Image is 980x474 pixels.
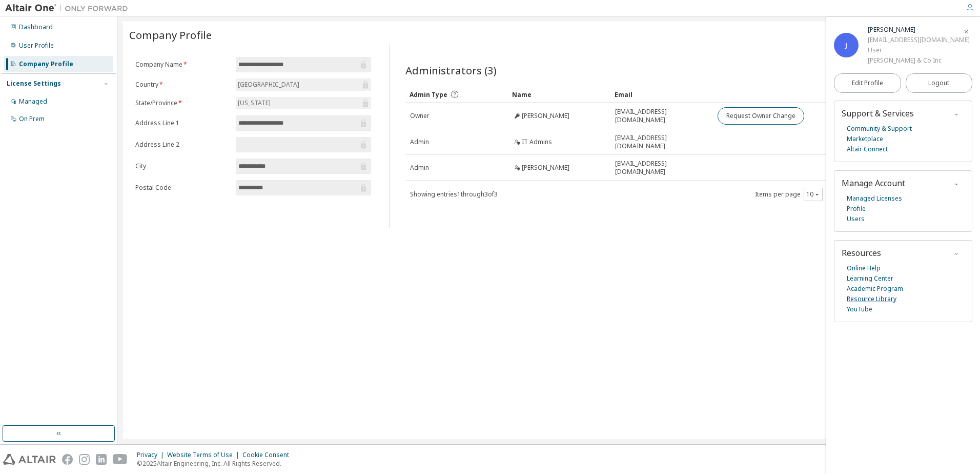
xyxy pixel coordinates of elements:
[236,79,301,90] div: [GEOGRAPHIC_DATA]
[806,190,820,199] button: 10
[19,23,53,31] div: Dashboard
[847,294,896,304] a: Resource Library
[615,134,708,150] span: [EMAIL_ADDRESS][DOMAIN_NAME]
[410,164,429,172] span: Admin
[512,86,606,103] div: Name
[847,144,888,154] a: Altair Connect
[410,138,429,146] span: Admin
[129,28,212,42] span: Company Profile
[410,112,430,120] span: Owner
[19,42,54,50] div: User Profile
[79,454,90,465] img: instagram.svg
[928,78,949,88] span: Logout
[718,107,804,125] button: Request Owner Change
[167,451,242,459] div: Website Terms of Use
[615,108,708,124] span: [EMAIL_ADDRESS][DOMAIN_NAME]
[615,86,709,103] div: Email
[847,304,872,314] a: YouTube
[135,81,230,89] label: Country
[755,188,823,201] span: Items per page
[868,35,970,45] div: [EMAIL_ADDRESS][DOMAIN_NAME]
[19,60,73,68] div: Company Profile
[847,124,912,134] a: Community & Support
[615,160,708,176] span: [EMAIL_ADDRESS][DOMAIN_NAME]
[410,190,498,199] span: Showing entries 1 through 3 of 3
[135,162,230,170] label: City
[522,164,569,172] span: [PERSON_NAME]
[135,119,230,127] label: Address Line 1
[845,41,847,50] span: J
[847,273,893,284] a: Learning Center
[405,63,497,77] span: Administrators (3)
[135,184,230,192] label: Postal Code
[842,108,914,119] span: Support & Services
[410,90,447,99] span: Admin Type
[113,454,128,465] img: youtube.svg
[842,247,881,259] span: Resources
[868,55,970,66] div: [PERSON_NAME] & Co Inc
[847,204,866,214] a: Profile
[5,3,133,13] img: Altair One
[135,61,230,69] label: Company Name
[62,454,73,465] img: facebook.svg
[7,80,61,88] div: License Settings
[842,177,905,189] span: Manage Account
[19,115,45,123] div: On Prem
[135,141,230,149] label: Address Line 2
[236,97,272,109] div: [US_STATE]
[242,451,295,459] div: Cookie Consent
[19,97,47,106] div: Managed
[847,263,881,273] a: Online Help
[137,451,167,459] div: Privacy
[868,25,970,35] div: Joy Anderson
[868,45,970,55] div: User
[522,138,552,146] span: IT Admins
[847,284,903,294] a: Academic Program
[834,73,901,93] a: Edit Profile
[522,112,569,120] span: [PERSON_NAME]
[236,97,371,109] div: [US_STATE]
[135,99,230,107] label: State/Province
[847,193,902,204] a: Managed Licenses
[906,73,973,93] button: Logout
[137,459,295,468] p: © 2025 Altair Engineering, Inc. All Rights Reserved.
[96,454,107,465] img: linkedin.svg
[852,79,883,87] span: Edit Profile
[236,78,371,91] div: [GEOGRAPHIC_DATA]
[3,454,56,465] img: altair_logo.svg
[847,134,883,144] a: Marketplace
[847,214,865,224] a: Users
